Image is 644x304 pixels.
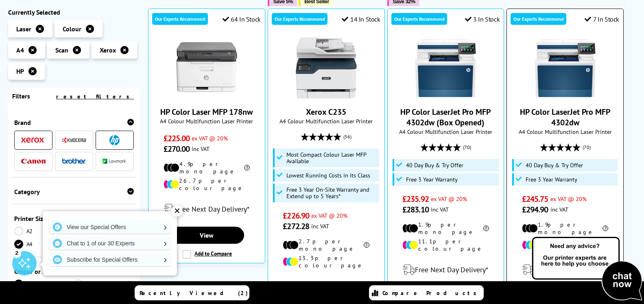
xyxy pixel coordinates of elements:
span: Laser [16,25,31,33]
span: inc VAT [550,206,568,213]
img: Xerox C235 [296,37,357,98]
span: Free 3 Year Warranty [526,176,577,183]
span: A4 Colour Multifunction Laser Printer [272,117,380,125]
li: 1.9p per mono page [402,221,489,236]
div: Our Experts Recommend [272,13,327,25]
img: HP Color LaserJet Pro MFP 4302dw (Box Opened) [415,37,476,98]
div: 64 In Stock [223,15,261,23]
div: Currently Selected [8,8,140,16]
span: £235.92 [402,194,429,204]
div: 3 In Stock [465,15,500,23]
span: Printer Size [14,214,134,223]
a: Recently Viewed (2) [135,285,249,300]
div: modal_delivery [153,198,261,221]
span: £225.00 [164,133,190,144]
span: ex VAT @ 20% [311,212,347,219]
a: A2 [14,227,74,236]
span: (56) [343,129,351,144]
a: Compare Products [369,285,484,300]
span: A4 Colour Multifunction Laser Printer [153,117,261,125]
span: Brand [14,118,134,127]
a: Xerox C235 [296,92,357,100]
div: ✕ [171,205,183,217]
span: £294.90 [522,204,548,215]
img: HP Color Laser MFP 178nw [176,37,237,98]
span: £226.90 [283,210,309,221]
a: Mono [74,280,134,289]
span: Most Compact Colour Laser MFP Available [286,151,377,164]
span: 40 Day Buy & Try Offer [526,162,583,168]
div: modal_delivery [511,258,619,281]
label: Add to Compare [182,250,232,259]
div: Our Experts Recommend [152,13,208,25]
span: (70) [583,140,591,155]
span: (70) [463,140,471,155]
span: A4 Colour Multifunction Laser Printer [511,128,619,136]
a: Kyocera [62,135,86,145]
a: Xerox [21,135,46,145]
a: Subscribe for Special Offers [49,253,171,266]
a: reset filters [56,93,134,100]
span: £270.00 [164,144,190,154]
span: A4 Colour Multifunction Laser Printer [392,128,500,136]
a: HP Color LaserJet Pro MFP 4302dw (Box Opened) [400,107,491,128]
a: HP Color LaserJet Pro MFP 4302dw [535,92,596,100]
li: 11.1p per colour page [522,238,609,252]
a: View [169,227,244,244]
a: HP [103,135,127,145]
span: Recently Viewed (2) [140,289,248,297]
span: Filters [12,92,30,100]
a: Lexmark [103,156,127,166]
li: 2.7p per mono page [283,238,369,252]
span: Free 3 Year Warranty [406,176,458,183]
span: ex VAT @ 20% [550,195,587,203]
span: Free 3 Year On-Site Warranty and Extend up to 5 Years* [286,186,377,199]
a: HP Color LaserJet Pro MFP 4302dw [520,107,610,128]
img: Kyocera [62,137,86,143]
li: 1.9p per mono page [522,221,609,236]
a: Xerox C235 [306,107,346,117]
img: Lexmark [103,159,127,164]
a: Colour [14,280,74,289]
span: Lowest Running Costs in its Class [286,172,370,179]
span: inc VAT [431,206,449,213]
span: inc VAT [192,145,210,153]
div: 7 In Stock [585,15,619,23]
span: 40 Day Buy & Try Offer [406,162,463,168]
span: Colour [63,25,81,33]
span: £283.10 [402,204,429,215]
li: 26.7p per colour page [164,177,250,192]
span: ex VAT @ 20% [192,134,228,142]
span: Category [14,188,134,196]
div: modal_delivery [392,258,500,281]
a: Brother [62,156,86,166]
div: modal_delivery [272,275,380,298]
a: HP Color Laser MFP 178nw [160,107,253,117]
img: Xerox [21,138,46,143]
span: HP [16,67,24,75]
li: 13.3p per colour page [283,254,369,269]
a: Canon [21,156,46,166]
span: £245.75 [522,194,548,204]
span: £272.28 [283,221,309,232]
div: Our Experts Recommend [391,13,447,25]
span: inc VAT [311,222,329,230]
a: A4 [14,240,74,249]
span: ex VAT @ 20% [431,195,467,203]
li: 4.9p per mono page [164,160,250,175]
div: Our Experts Recommend [511,13,566,25]
span: Compare Products [382,289,481,297]
img: HP Color LaserJet Pro MFP 4302dw [535,37,596,98]
span: Scan [55,46,68,54]
img: Brother [62,158,86,164]
a: HP Color LaserJet Pro MFP 4302dw (Box Opened) [415,92,476,100]
img: Canon [21,159,46,164]
li: 11.1p per colour page [402,238,489,252]
div: 2 [12,248,21,257]
a: HP Color Laser MFP 178nw [176,92,237,100]
a: Chat to 1 of our 30 Experts [49,237,171,250]
div: 14 In Stock [342,15,380,23]
span: A4 [16,46,24,54]
a: View our Special Offers [49,221,171,234]
img: HP [109,135,120,145]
